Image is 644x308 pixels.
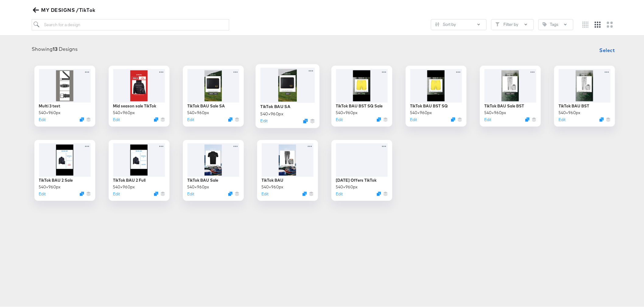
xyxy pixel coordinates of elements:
[187,109,209,114] div: 540 × 960 px
[32,44,78,51] div: Showing Designs
[187,190,194,196] button: Edit
[109,65,170,125] div: Mid season sale TikTok540×960pxEditDuplicate
[303,117,308,122] svg: Duplicate
[32,5,98,13] button: MY DESIGNS /TikTok
[228,191,233,195] svg: Duplicate
[187,183,209,189] div: 540 × 960 px
[228,116,233,121] svg: Duplicate
[410,116,417,121] button: Edit
[109,139,170,200] div: TikTok BAU 2 Full540×960pxEditDuplicate
[260,102,290,108] div: TikTok BAU SA
[39,176,73,182] div: TikTok BAU 2 Sale
[554,65,615,125] div: TikTok BAU BST540×960pxEditDuplicate
[113,102,156,108] div: Mid season sale TikTok
[559,109,581,114] div: 540 × 960 px
[595,20,601,26] svg: Medium grid
[331,65,392,125] div: TikTok BAU BST SQ Sale540×960pxEditDuplicate
[187,116,194,121] button: Edit
[336,176,377,182] div: [DATE] Offers TikTok
[491,18,534,29] button: FilterFilter by
[485,109,506,114] div: 540 × 960 px
[485,116,492,121] button: Edit
[559,102,590,108] div: TikTok BAU BST
[485,102,524,108] div: TikTok BAU Sale BST
[377,116,381,121] svg: Duplicate
[495,21,500,25] svg: Filter
[256,63,320,127] div: TikTok BAU SA540×960pxEditDuplicate
[336,183,358,189] div: 540 × 960 px
[406,65,467,125] div: TikTok BAU BST SQ540×960pxEditDuplicate
[331,139,392,200] div: [DATE] Offers TikTok540×960pxEditDuplicate
[187,176,219,182] div: TikTok BAU Sale
[600,45,615,53] span: Select
[113,109,135,114] div: 540 × 960 px
[183,65,244,125] div: TikTok BAU Sale SA540×960pxEditDuplicate
[260,110,283,115] div: 540 × 960 px
[543,21,547,25] svg: Tag
[262,190,269,196] button: Edit
[39,183,61,189] div: 540 × 960 px
[451,116,455,121] svg: Duplicate
[39,116,46,121] button: Edit
[32,18,229,29] input: Search for a design
[538,18,573,29] button: TagTags
[377,191,381,195] svg: Duplicate
[154,116,158,121] svg: Duplicate
[34,5,95,13] span: MY DESIGNS /TikTok
[431,18,487,29] button: SlidersSort by
[113,176,146,182] div: TikTok BAU 2 Full
[113,190,120,196] button: Edit
[559,116,566,121] button: Edit
[39,102,61,108] div: Multi 3 test
[257,139,318,200] div: TikTok BAU540×960pxEditDuplicate
[336,116,343,121] button: Edit
[435,21,439,25] svg: Sliders
[80,191,84,195] svg: Duplicate
[39,109,61,114] div: 540 × 960 px
[187,102,225,108] div: TikTok BAU Sale SA
[410,109,432,114] div: 540 × 960 px
[80,116,84,121] svg: Duplicate
[154,191,158,195] svg: Duplicate
[303,191,307,195] svg: Duplicate
[583,20,589,26] svg: Small grid
[336,190,343,196] button: Edit
[600,116,604,121] svg: Duplicate
[262,176,284,182] div: TikTok BAU
[262,183,284,189] div: 540 × 960 px
[113,116,120,121] button: Edit
[607,20,613,26] svg: Large grid
[336,109,358,114] div: 540 × 960 px
[336,102,383,108] div: TikTok BAU BST SQ Sale
[113,183,135,189] div: 540 × 960 px
[260,117,268,122] button: Edit
[34,139,95,200] div: TikTok BAU 2 Sale540×960pxEditDuplicate
[183,139,244,200] div: TikTok BAU Sale540×960pxEditDuplicate
[39,190,46,196] button: Edit
[597,43,618,55] button: Select
[480,65,541,125] div: TikTok BAU Sale BST540×960pxEditDuplicate
[525,116,530,121] svg: Duplicate
[410,102,448,108] div: TikTok BAU BST SQ
[53,45,58,51] strong: 13
[34,65,95,125] div: Multi 3 test540×960pxEditDuplicate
